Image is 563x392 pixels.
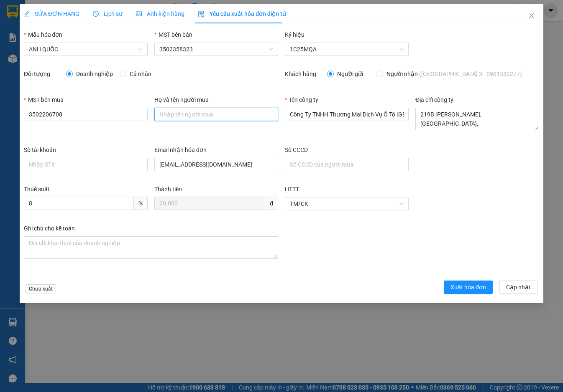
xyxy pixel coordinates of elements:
[154,158,278,171] input: Email nhận hóa đơn
[24,96,63,103] label: MST bên mua
[134,197,148,210] span: %
[499,281,537,294] button: Cập nhật
[24,11,30,17] span: edit
[126,69,155,78] span: Cá nhân
[24,197,134,210] input: Thuế suất
[93,10,123,17] span: Lịch sử
[528,12,535,19] span: close
[290,43,404,56] span: 1C25MQA
[24,158,148,171] input: Số tài khoản
[24,236,278,259] textarea: Ghi chú đơn hàng Ghi chú cho kế toán
[265,197,278,210] span: đ
[29,43,143,56] span: ANH QUỐC
[415,108,539,130] textarea: Địa chỉ công ty
[159,43,273,56] span: 3502358323
[419,71,522,77] span: ([GEOGRAPHIC_DATA] 3 - 0901532277)
[285,158,409,171] input: Số CCCD
[285,31,305,38] label: Ký hiệu
[520,4,543,28] button: Close
[24,10,79,17] span: SỬA ĐƠN HÀNG
[285,186,299,192] label: HTTT
[26,284,56,293] span: Chưa xuất
[136,11,142,17] span: picture
[285,71,316,77] label: Khách hàng
[415,96,453,103] label: Địa chỉ công ty
[444,281,493,294] button: Xuất hóa đơn
[450,283,486,292] span: Xuất hóa đơn
[154,31,192,38] label: MST bên bán
[73,69,116,78] span: Doanh nghiệp
[506,283,531,292] span: Cập nhật
[285,108,409,121] input: Tên công ty
[290,197,404,210] span: TM/CK
[136,10,184,17] span: Ảnh kiện hàng
[24,71,50,77] label: Đối tượng
[24,31,62,38] label: Mẫu hóa đơn
[154,108,278,121] input: Họ và tên người mua
[154,186,182,192] label: Thành tiền
[334,69,366,78] span: Người gửi
[285,147,308,153] label: Số CCCD
[24,225,75,232] label: Ghi chú cho kế toán
[24,147,56,153] label: Số tài khoản
[154,96,209,103] label: Họ và tên người mua
[285,96,318,103] label: Tên công ty
[154,147,207,153] label: Email nhận hóa đơn
[24,108,148,121] input: MST bên mua
[383,69,525,78] span: Người nhận
[93,11,99,17] span: clock-circle
[198,11,205,18] img: icon
[198,10,286,17] span: Yêu cầu xuất hóa đơn điện tử
[24,186,50,192] label: Thuế suất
